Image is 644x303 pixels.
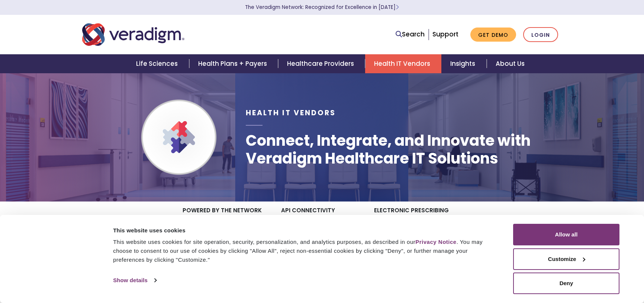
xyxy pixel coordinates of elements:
[396,29,425,39] a: Search
[432,30,458,39] a: Support
[523,27,558,42] a: Login
[415,239,456,245] a: Privacy Notice
[513,248,619,270] button: Customize
[487,54,534,73] a: About Us
[127,54,189,73] a: Life Sciences
[113,275,156,286] a: Show details
[441,54,486,73] a: Insights
[246,108,336,118] span: Health IT Vendors
[246,132,562,167] h1: Connect, Integrate, and Innovate with Veradigm Healthcare IT Solutions
[82,22,184,47] img: Veradigm logo
[278,54,365,73] a: Healthcare Providers
[513,224,619,245] button: Allow all
[513,273,619,294] button: Deny
[113,226,496,235] div: This website uses cookies
[470,28,516,42] a: Get Demo
[396,4,399,11] span: Learn More
[245,4,399,11] a: The Veradigm Network: Recognized for Excellence in [DATE]Learn More
[365,54,441,73] a: Health IT Vendors
[113,238,496,264] div: This website uses cookies for site operation, security, personalization, and analytics purposes, ...
[189,54,278,73] a: Health Plans + Payers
